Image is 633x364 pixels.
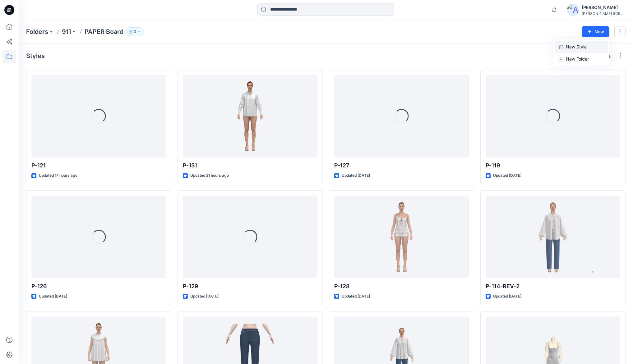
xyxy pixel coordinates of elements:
p: Updated [DATE] [342,172,370,179]
a: Folders [26,27,48,36]
div: [PERSON_NAME] [582,4,625,11]
img: avatar [567,4,579,16]
p: P-114-REV-2 [486,282,620,291]
a: P-114-REV-2 [486,196,620,278]
p: New Style [566,43,587,51]
p: P-121 [31,161,166,170]
p: New Folder [566,56,589,62]
p: P-119 [486,161,620,170]
p: PAPER Board [85,27,123,36]
button: New [582,26,609,37]
p: P-131 [183,161,317,170]
a: P-131 [183,75,317,157]
p: Updated [DATE] [493,293,521,300]
p: Updated [DATE] [190,293,219,300]
p: Updated [DATE] [39,293,67,300]
p: 3 [134,28,136,35]
p: Updated 17 hours ago [39,172,77,179]
p: Updated [DATE] [493,172,521,179]
a: 911 [62,27,71,36]
p: Updated 21 hours ago [190,172,229,179]
p: P-129 [183,282,317,291]
p: P-127 [334,161,469,170]
p: P-128 [334,282,469,291]
div: [PERSON_NAME] ([GEOGRAPHIC_DATA]) Exp... [582,11,625,16]
button: 3 [126,27,144,36]
h4: Styles [26,52,45,60]
a: New Style [555,41,608,53]
p: P-126 [31,282,166,291]
a: P-128 [334,196,469,278]
p: Updated [DATE] [342,293,370,300]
